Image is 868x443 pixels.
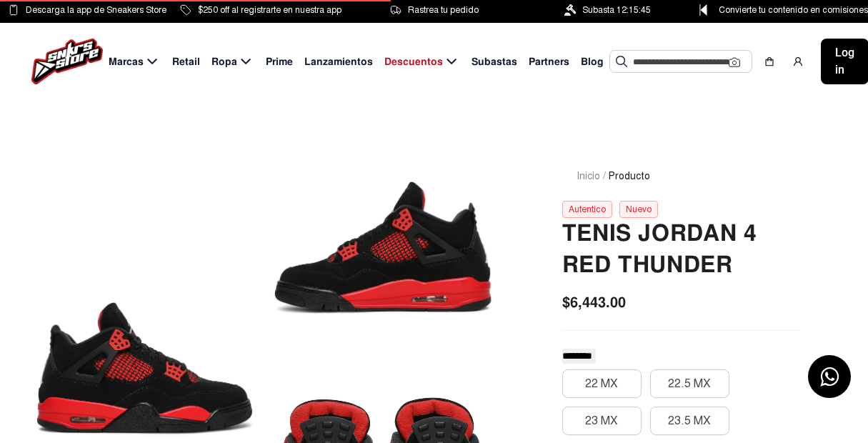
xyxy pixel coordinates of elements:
[616,56,627,67] img: Buscar
[266,54,293,69] span: Prime
[694,4,712,16] img: Control Point Icon
[562,369,642,398] button: 22 MX
[31,39,103,84] img: logo
[603,169,606,184] span: /
[609,169,650,184] span: Producto
[582,2,651,18] span: Subasta 12:15:45
[729,56,740,68] img: Cámara
[650,407,729,435] button: 23.5 MX
[792,56,804,67] img: user
[764,56,775,67] img: shopping
[719,2,868,18] span: Convierte tu contenido en comisiones
[211,54,237,69] span: Ropa
[529,54,569,69] span: Partners
[650,369,729,398] button: 22.5 MX
[562,407,642,435] button: 23 MX
[562,201,612,218] div: Autentico
[109,54,144,69] span: Marcas
[408,2,479,18] span: Rastrea tu pedido
[835,44,854,79] span: Log in
[198,2,341,18] span: $250 off al registrarte en nuestra app
[384,54,443,69] span: Descuentos
[472,54,517,69] span: Subastas
[172,54,200,69] span: Retail
[581,54,604,69] span: Blog
[26,2,166,18] span: Descarga la app de Sneakers Store
[304,54,373,69] span: Lanzamientos
[562,292,626,313] span: $6,443.00
[562,218,799,281] h2: Tenis Jordan 4 Red Thunder
[577,170,600,182] a: Inicio
[619,201,658,218] div: Nuevo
